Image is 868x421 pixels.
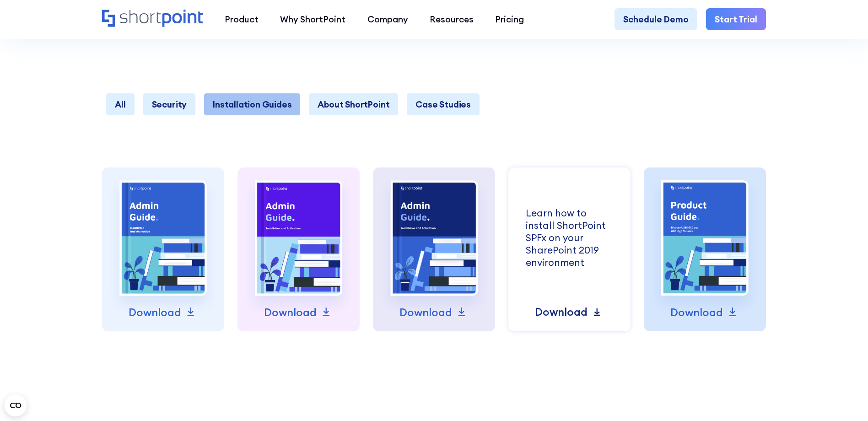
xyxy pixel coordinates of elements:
[356,8,419,30] a: Company
[703,315,868,421] iframe: Chat Widget
[670,304,723,321] p: Download
[485,8,535,30] a: Pricing
[407,93,480,115] a: Case Studies
[535,304,604,320] a: Download
[204,93,300,115] a: Installation Guides
[399,304,469,321] a: Download
[399,304,452,321] p: Download
[706,8,766,30] a: Start Trial
[102,10,203,28] a: Home
[214,8,269,30] a: Product
[129,304,198,321] a: Download
[535,304,588,320] p: Download
[309,93,398,115] a: About ShortPoint
[5,394,27,416] button: Open CMP widget
[615,8,697,30] a: Schedule Demo
[106,93,134,115] a: All
[526,207,614,269] div: Learn how to install ShortPoint SPFx on your SharePoint 2019 environment
[419,8,484,30] a: Resources
[143,93,195,115] a: Security
[280,13,345,26] div: Why ShortPoint
[225,13,259,26] div: Product
[129,304,181,321] p: Download
[264,304,333,321] a: Download
[670,304,739,321] a: Download
[495,13,524,26] div: Pricing
[367,13,408,26] div: Company
[270,8,356,30] a: Why ShortPoint
[430,13,474,26] div: Resources
[264,304,317,321] p: Download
